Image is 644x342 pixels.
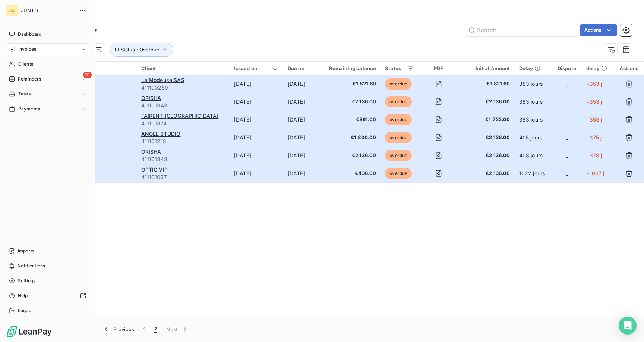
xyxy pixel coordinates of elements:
span: 31 [83,72,92,78]
span: Imports [18,248,34,254]
button: Previous [98,321,139,337]
td: [DATE] [229,111,283,129]
span: overdue [385,168,412,179]
div: Initial Amount [463,65,510,71]
td: 383 jours [515,75,552,93]
span: +375 j [586,134,602,141]
div: Actions [618,65,640,71]
td: [DATE] [229,75,283,93]
span: overdue [385,150,412,161]
span: _ [566,116,568,123]
div: JU [6,4,18,16]
span: €861.00 [325,116,376,123]
td: 383 jours [515,111,552,129]
div: Status [385,65,414,71]
td: [DATE] [283,93,321,111]
td: [DATE] [283,75,321,93]
span: FAIRENT [GEOGRAPHIC_DATA] [141,113,219,119]
input: Search [465,24,577,36]
div: Open Intercom Messenger [619,317,637,335]
a: Help [6,290,89,302]
img: Logo LeanPay [6,326,52,338]
span: €2,136.00 [325,98,376,106]
span: €2,136.00 [463,134,510,141]
div: Issued on [234,65,278,71]
span: +353 j [586,98,602,105]
span: Status : Overdue [121,47,160,53]
span: overdue [385,114,412,125]
span: Logout [18,307,33,314]
button: 2 [150,321,162,337]
span: ANGEL STUDIO [141,131,181,137]
td: 408 jours [515,147,552,164]
span: €1,821.60 [463,80,510,88]
td: 405 jours [515,129,552,147]
span: 2 [154,326,157,333]
span: Help [18,292,28,299]
span: JUNTO [21,7,75,13]
td: 1022 jours [515,164,552,182]
span: _ [566,98,568,105]
span: €1,800.00 [325,134,376,141]
button: 1 [139,321,150,337]
span: ORISHA [141,95,161,101]
span: Tasks [18,91,31,97]
button: Next [162,321,193,337]
span: _ [566,134,568,141]
span: €1,722.00 [463,116,510,123]
div: Due on [288,65,316,71]
span: +353 j [586,81,602,87]
div: delay [586,65,610,71]
span: 411100259 [141,84,225,91]
span: ORISHA [141,148,161,155]
div: Dispute [556,65,577,71]
td: [DATE] [229,129,283,147]
td: [DATE] [229,93,283,111]
span: _ [566,170,568,176]
div: Remaining balance [325,65,376,71]
span: 411101343 [141,156,225,163]
span: Reminders [18,76,41,82]
td: [DATE] [283,129,321,147]
span: 411101027 [141,173,225,181]
td: [DATE] [229,147,283,164]
span: Invoices [18,46,36,53]
span: €1,821.60 [325,80,376,88]
span: 411101374 [141,120,225,127]
span: _ [566,81,568,87]
span: 411101343 [141,102,225,109]
span: overdue [385,96,412,107]
span: _ [566,152,568,159]
span: +1007 j [586,170,604,176]
span: OPTIC VIP [141,166,168,173]
div: Delay [519,65,547,71]
button: Actions [580,24,617,36]
span: Dashboard [18,31,41,38]
button: Status : Overdue [110,43,173,57]
span: +378 j [586,152,602,159]
span: Payments [18,106,40,112]
span: Notifications [18,263,45,269]
span: €2,136.00 [463,98,510,106]
div: PDF [423,65,454,71]
span: 411101218 [141,138,225,145]
div: Client [141,65,225,71]
span: overdue [385,78,412,90]
span: Settings [18,277,35,284]
span: €2,136.00 [463,152,510,159]
span: La Modeuse SAS [141,77,184,83]
td: [DATE] [229,164,283,182]
span: €2,136.00 [325,152,376,159]
td: 383 jours [515,93,552,111]
span: €436.00 [325,170,376,177]
td: [DATE] [283,111,321,129]
span: +353 j [586,116,602,123]
span: Clients [18,61,33,68]
td: [DATE] [283,164,321,182]
span: €2,136.00 [463,170,510,177]
td: [DATE] [283,147,321,164]
span: overdue [385,132,412,143]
